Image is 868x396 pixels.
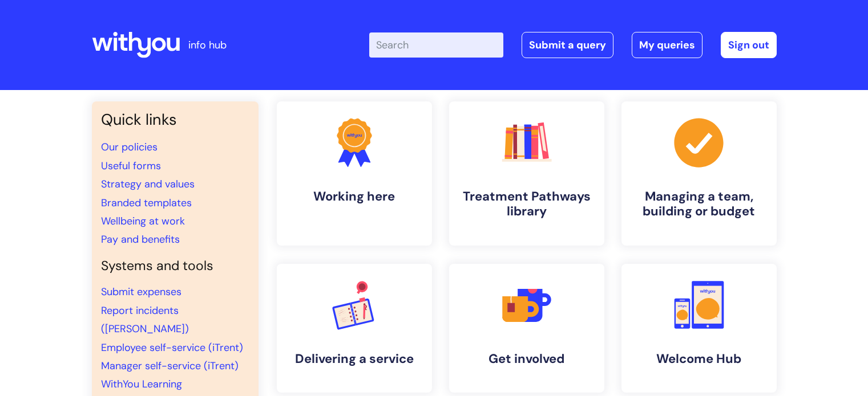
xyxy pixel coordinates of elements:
a: WithYou Learning [101,377,182,391]
a: Welcome Hub [621,264,777,393]
a: Report incidents ([PERSON_NAME]) [101,304,189,336]
h4: Welcome Hub [631,352,768,366]
a: Branded templates [101,196,192,210]
a: Useful forms [101,159,161,173]
a: Working here [277,101,432,246]
h3: Quick links [101,111,249,129]
a: Employee self-service (iTrent) [101,341,243,354]
h4: Working here [286,189,423,204]
a: Our policies [101,140,158,154]
h4: Managing a team, building or budget [631,189,768,219]
div: | - [369,32,777,58]
h4: Get involved [458,352,595,366]
a: Submit expenses [101,285,181,299]
a: Submit a query [522,32,613,58]
h4: Treatment Pathways library [458,189,595,219]
input: Search [369,32,503,58]
a: Delivering a service [277,264,432,393]
a: Sign out [721,32,777,58]
a: Get involved [449,264,604,393]
h4: Delivering a service [286,352,423,366]
a: Managing a team, building or budget [621,101,777,246]
a: Wellbeing at work [101,214,185,228]
a: Strategy and values [101,177,195,191]
h4: Systems and tools [101,258,249,274]
p: info hub [188,36,227,54]
a: My queries [632,32,703,58]
a: Manager self-service (iTrent) [101,359,239,373]
a: Pay and benefits [101,232,180,246]
a: Treatment Pathways library [449,101,604,246]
